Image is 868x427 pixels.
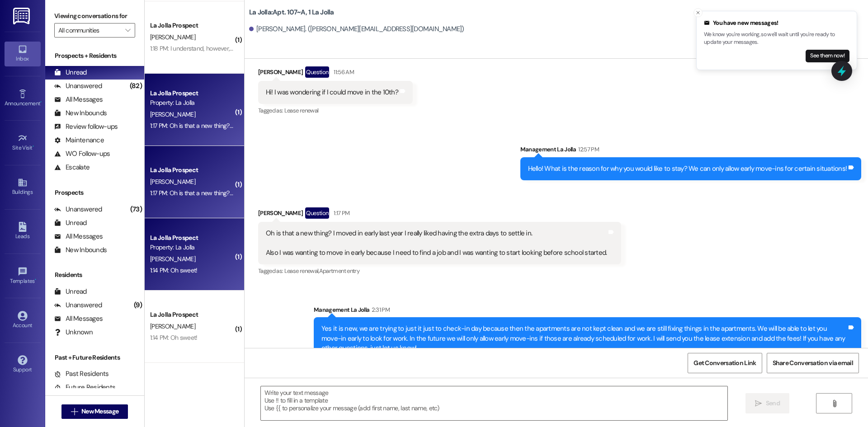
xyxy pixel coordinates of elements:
div: La Jolla Prospect [150,310,234,319]
div: Review follow-ups [54,122,118,131]
div: 1:14 PM: Oh sweet! [150,266,197,274]
span: [PERSON_NAME] [150,110,195,118]
div: Tagged as: [258,104,413,117]
div: 1:18 PM: I understand, however, I was under the impression of 1/3 of 405 has to be paid and that'... [150,44,618,52]
span: [PERSON_NAME] [150,178,195,186]
div: La Jolla Prospect [150,21,234,30]
div: Unknown [54,328,93,337]
div: Oh is that a new thing? I moved in early last year I really liked having the extra days to settle... [266,229,607,258]
span: • [35,277,36,283]
div: (82) [127,79,144,93]
div: 2:31 PM [369,305,389,314]
div: Unanswered [54,81,102,91]
div: Tagged as: [258,264,622,277]
button: New Message [61,404,128,419]
button: Close toast [693,8,703,17]
div: (73) [128,202,144,216]
span: • [40,99,42,105]
div: Property: La Jolla [150,98,234,108]
div: Hi! I was wondering if I could move in the 10th? [266,88,398,97]
div: Past + Future Residents [45,353,144,362]
span: Lease renewal [284,107,319,114]
div: Escalate [54,163,90,172]
div: Management La Jolla [314,305,861,318]
div: Unread [54,287,87,296]
div: Unanswered [54,300,102,310]
div: La Jolla Prospect [150,233,234,243]
div: All Messages [54,232,103,241]
label: Viewing conversations for [54,9,135,23]
div: Management La Jolla [520,145,862,157]
button: Send [745,393,789,413]
input: All communities [58,23,121,38]
img: ResiDesk Logo [13,8,32,24]
div: 12:57 PM [576,145,599,154]
i:  [71,408,78,415]
div: La Jolla Prospect [150,165,234,175]
div: Question [305,66,329,78]
span: Apartment entry [319,267,359,275]
span: [PERSON_NAME] [150,255,195,263]
span: Get Conversation Link [693,358,756,368]
span: [PERSON_NAME] [150,33,195,41]
span: Send [766,399,780,408]
div: Property: La Jolla [150,243,234,252]
div: Unread [54,68,87,77]
a: Buildings [5,175,41,199]
span: Lease renewal , [284,267,319,275]
a: Templates • [5,264,41,288]
div: 1:17 PM: Oh is that a new thing? I moved in early last year I really liked having the extra days ... [150,189,730,197]
div: Hello! What is the reason for why you would like to stay? We can only allow early move-ins for ce... [528,164,847,174]
div: 1:17 PM: Oh is that a new thing? I moved in early last year I really liked having the extra days ... [150,122,730,130]
button: Share Conversation via email [767,353,859,373]
div: 1:14 PM: Oh sweet! [150,333,197,342]
div: Unanswered [54,205,102,214]
div: [PERSON_NAME] [258,207,622,222]
div: New Inbounds [54,108,107,118]
span: • [33,143,34,150]
a: Site Visit • [5,131,41,155]
div: You have new messages! [704,19,849,28]
span: [PERSON_NAME] [150,322,195,330]
div: [PERSON_NAME] [258,66,413,81]
a: Support [5,352,41,377]
div: Unread [54,218,87,228]
div: Yes it is new, we are trying to just it just to check-in day because then the apartments are not ... [321,324,847,353]
div: WO Follow-ups [54,149,110,159]
a: Account [5,308,41,333]
div: All Messages [54,95,103,104]
div: 1:17 PM [331,208,349,218]
div: Residents [45,270,144,280]
i:  [755,400,762,407]
div: All Messages [54,314,103,324]
i:  [125,27,130,34]
div: Prospects + Residents [45,51,144,61]
div: Maintenance [54,136,104,145]
a: Inbox [5,42,41,66]
button: Get Conversation Link [688,353,762,373]
div: New Inbounds [54,245,107,255]
div: Question [305,207,329,219]
span: New Message [81,407,118,416]
div: La Jolla Prospect [150,89,234,98]
span: Share Conversation via email [773,358,853,368]
p: We know you're working, so we'll wait until you're ready to update your messages. [704,31,849,47]
b: La Jolla: Apt. 107~A, 1 La Jolla [249,8,334,17]
button: See them now! [806,50,849,62]
div: [PERSON_NAME]. ([PERSON_NAME][EMAIL_ADDRESS][DOMAIN_NAME]) [249,24,464,34]
i:  [831,400,838,407]
div: (9) [132,298,144,312]
div: 11:56 AM [331,67,354,77]
div: Future Residents [54,383,115,392]
div: Past Residents [54,369,109,379]
div: Prospects [45,188,144,197]
a: Leads [5,219,41,244]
